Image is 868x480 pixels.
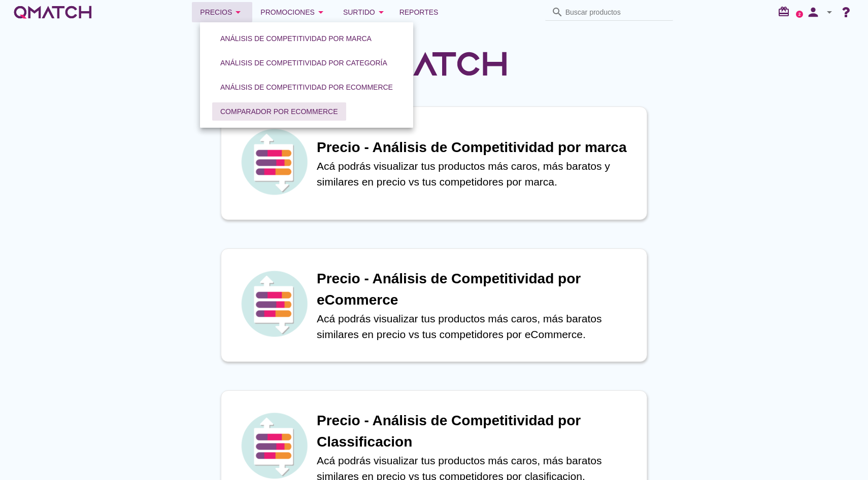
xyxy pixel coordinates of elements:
[317,158,637,190] p: Acá podrás visualizar tus productos más caros, más baratos y similares en precio vs tus competido...
[395,2,443,22] a: Reportes
[796,11,803,18] a: 2
[12,2,93,22] a: white-qmatch-logo
[778,6,794,18] i: redeem
[200,6,244,18] div: Precios
[260,6,327,18] div: Promociones
[220,58,387,68] div: Análisis de competitividad por categoría
[212,29,380,48] button: Análisis de competitividad por marca
[220,106,338,117] div: Comparador por eCommerce
[335,2,395,22] button: Surtido
[317,410,637,453] h1: Precio - Análisis de Competitividad por Classificacion
[239,126,310,197] img: icon
[208,75,405,99] a: Análisis de competitividad por eCommerce
[212,78,401,96] button: Análisis de competitividad por eCommerce
[358,39,510,89] img: QMatchLogo
[239,268,310,339] img: icon
[207,106,661,220] a: iconPrecio - Análisis de Competitividad por marcaAcá podrás visualizar tus productos más caros, m...
[551,6,563,18] i: search
[252,2,335,22] button: Promociones
[208,99,350,124] a: Comparador por eCommerce
[823,6,836,18] i: arrow_drop_down
[220,82,393,93] div: Análisis de competitividad por eCommerce
[212,54,395,72] button: Análisis de competitividad por categoría
[220,33,372,44] div: Análisis de competitividad por marca
[399,6,439,18] span: Reportes
[208,26,384,51] a: Análisis de competitividad por marca
[375,6,387,18] i: arrow_drop_down
[565,4,667,20] input: Buscar productos
[317,137,637,158] h1: Precio - Análisis de Competitividad por marca
[212,102,346,121] button: Comparador por eCommerce
[803,5,823,19] i: person
[798,12,801,16] text: 2
[343,6,387,18] div: Surtido
[208,51,399,75] a: Análisis de competitividad por categoría
[317,311,637,343] p: Acá podrás visualizar tus productos más caros, más baratos similares en precio vs tus competidore...
[207,248,661,362] a: iconPrecio - Análisis de Competitividad por eCommerceAcá podrás visualizar tus productos más caro...
[232,6,244,18] i: arrow_drop_down
[315,6,327,18] i: arrow_drop_down
[317,268,637,311] h1: Precio - Análisis de Competitividad por eCommerce
[192,2,252,22] button: Precios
